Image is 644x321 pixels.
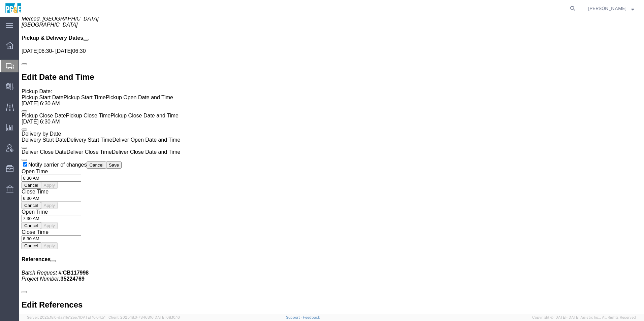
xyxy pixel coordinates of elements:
[588,4,635,12] button: [PERSON_NAME]
[303,315,320,319] a: Feedback
[532,315,636,320] span: Copyright © [DATE]-[DATE] Agistix Inc., All Rights Reserved
[108,315,180,319] span: Client: 2025.18.0-7346316
[5,3,22,13] img: logo
[79,315,105,319] span: [DATE] 10:04:51
[27,315,105,319] span: Server: 2025.18.0-daa1fe12ee7
[19,17,644,314] iframe: FS Legacy Container
[286,315,303,319] a: Support
[154,315,180,319] span: [DATE] 08:10:16
[588,5,626,12] span: Rhiannon Nichols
